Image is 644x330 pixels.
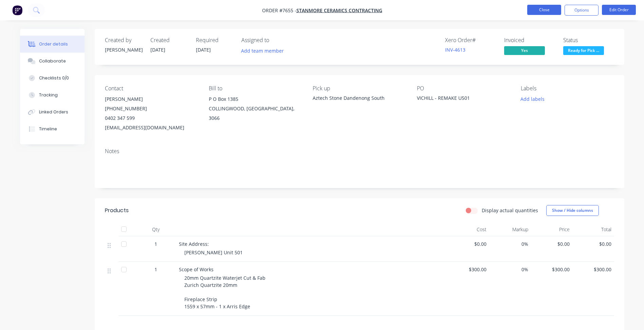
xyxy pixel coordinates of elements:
div: Linked Orders [39,109,68,115]
div: Xero Order # [445,37,496,43]
button: Collaborate [20,53,85,70]
span: $0.00 [450,240,487,247]
span: $300.00 [450,266,487,273]
span: Order #7655 - [262,7,296,14]
div: [EMAIL_ADDRESS][DOMAIN_NAME] [105,123,198,132]
div: Bill to [209,85,302,92]
span: $0.00 [575,240,611,247]
button: Edit Order [602,5,636,15]
span: Site Address: [179,241,209,247]
img: Factory [12,5,22,15]
a: INV-4613 [445,47,465,53]
button: Add team member [237,46,287,55]
div: PO [417,85,510,92]
span: 20mm Quartzite Waterjet Cut & Fab Zurich Quartzite 20mm Fireplace Strip 1559 x 57mm - 1 x Arris Edge [184,275,265,310]
div: Contact [105,85,198,92]
label: Display actual quantities [482,207,538,214]
button: Add labels [517,94,548,104]
button: Ready for Pick ... [563,46,604,56]
div: 0402 347 599 [105,113,198,123]
div: P O Box 1385COLLINGWOOD, [GEOGRAPHIC_DATA], 3066 [209,94,302,123]
button: Timeline [20,121,85,137]
span: $300.00 [575,266,611,273]
span: $0.00 [534,240,570,247]
button: Close [527,5,561,15]
button: Tracking [20,87,85,104]
div: VICHILL - REMAKE U501 [417,94,502,104]
div: Status [563,37,614,43]
div: Assigned to [241,37,309,43]
div: Pick up [313,85,406,92]
div: Order details [39,41,68,47]
span: Scope of Works [179,266,214,273]
span: [PERSON_NAME] Unit 501 [184,249,243,256]
div: Total [572,223,614,236]
div: Cost [448,223,490,236]
button: Add team member [241,46,288,55]
div: Required [196,37,233,43]
span: Yes [504,46,545,55]
span: Ready for Pick ... [563,46,604,55]
div: [PERSON_NAME][PHONE_NUMBER]0402 347 599[EMAIL_ADDRESS][DOMAIN_NAME] [105,94,198,132]
span: 1 [154,240,157,247]
div: Products [105,206,129,215]
span: 0% [492,240,528,247]
div: Markup [489,223,531,236]
div: Invoiced [504,37,555,43]
div: COLLINGWOOD, [GEOGRAPHIC_DATA], 3066 [209,104,302,123]
div: Aztech Stone Dandenong South [313,94,406,102]
button: Order details [20,36,85,53]
div: Tracking [39,92,57,98]
div: [PHONE_NUMBER] [105,104,198,113]
button: Options [565,5,599,16]
div: Created [150,37,188,43]
div: Checklists 0/0 [39,75,69,81]
button: Checklists 0/0 [20,70,85,87]
div: Timeline [39,126,57,132]
div: P O Box 1385 [209,94,302,104]
div: Labels [521,85,614,92]
button: Show / Hide columns [546,205,599,216]
span: 1 [154,266,157,273]
a: Stanmore Ceramics Contracting [296,7,382,14]
div: [PERSON_NAME] [105,94,198,104]
span: $300.00 [534,266,570,273]
div: Created by [105,37,142,43]
div: [PERSON_NAME] [105,46,142,53]
span: [DATE] [150,47,165,53]
div: Price [531,223,573,236]
span: 0% [492,266,528,273]
div: Notes [105,148,614,154]
span: [DATE] [196,47,211,53]
button: Linked Orders [20,104,85,121]
div: Qty [135,223,176,236]
div: Collaborate [39,58,66,64]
